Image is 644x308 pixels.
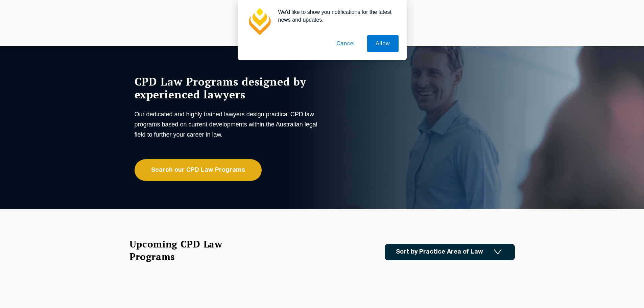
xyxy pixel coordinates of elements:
a: Search our CPD Law Programs [135,159,262,181]
h1: CPD Law Programs designed by experienced lawyers [135,75,320,101]
img: notification icon [246,8,273,35]
div: We'd like to show you notifications for the latest news and updates. [273,8,399,24]
button: Allow [367,35,398,52]
p: Our dedicated and highly trained lawyers design practical CPD law programs based on current devel... [135,109,320,140]
img: Icon [494,249,502,255]
h2: Upcoming CPD Law Programs [129,238,239,263]
button: Cancel [328,35,363,52]
a: Sort by Practice Area of Law [385,244,515,260]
